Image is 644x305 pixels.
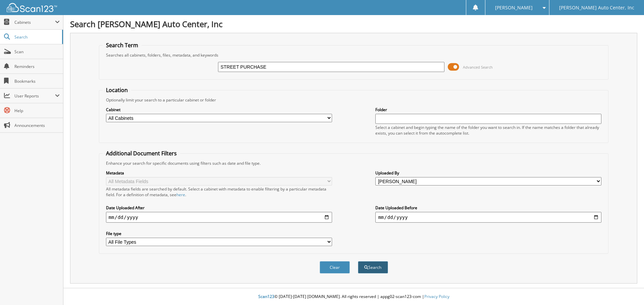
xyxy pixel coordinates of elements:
[106,186,332,198] div: All metadata fields are searched by default. Select a cabinet with metadata to enable filtering b...
[375,125,601,136] div: Select a cabinet and begin typing the name of the folder you want to search in. If the name match...
[258,294,274,299] span: Scan123
[70,18,637,29] h1: Search [PERSON_NAME] Auto Center, Inc
[375,205,601,211] label: Date Uploaded Before
[14,78,60,84] span: Bookmarks
[176,192,185,198] a: here
[375,107,601,112] label: Folder
[103,150,180,157] legend: Additional Document Filters
[320,261,350,274] button: Clear
[14,108,60,113] span: Help
[103,160,605,166] div: Enhance your search for specific documents using filters such as date and file type.
[103,97,605,103] div: Optionally limit your search to a particular cabinet or folder
[14,34,59,40] span: Search
[106,170,332,176] label: Metadata
[14,93,55,99] span: User Reports
[375,170,601,176] label: Uploaded By
[559,6,634,10] span: [PERSON_NAME] Auto Center, Inc
[103,42,142,49] legend: Search Term
[14,123,60,128] span: Announcements
[375,212,601,223] input: end
[103,86,131,94] legend: Location
[424,294,449,299] a: Privacy Policy
[106,107,332,112] label: Cabinet
[14,49,60,55] span: Scan
[14,64,60,69] span: Reminders
[463,65,493,70] span: Advanced Search
[106,231,332,236] label: File type
[7,3,57,12] img: scan123-logo-white.svg
[358,261,388,274] button: Search
[106,212,332,223] input: start
[14,19,55,25] span: Cabinets
[103,52,605,58] div: Searches all cabinets, folders, files, metadata, and keywords
[495,6,533,10] span: [PERSON_NAME]
[106,205,332,211] label: Date Uploaded After
[63,289,644,305] div: © [DATE]-[DATE] [DOMAIN_NAME]. All rights reserved | appg02-scan123-com |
